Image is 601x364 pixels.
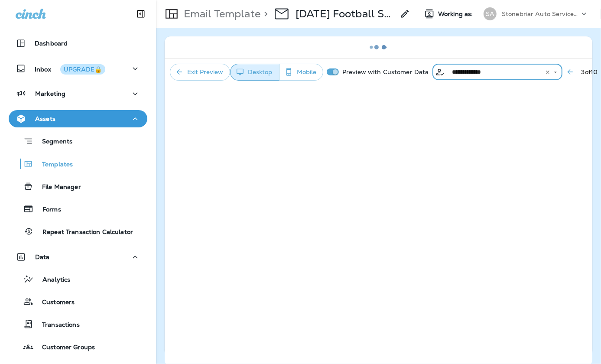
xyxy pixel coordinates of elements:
[170,64,230,81] button: Exit Preview
[582,68,598,76] span: 3 of 10
[35,253,50,260] p: Data
[180,7,260,20] p: Email Template
[230,64,279,81] button: Desktop
[9,85,147,102] button: Marketing
[35,115,55,122] p: Assets
[9,177,147,195] button: File Manager
[60,64,105,75] button: UPGRADE🔒
[33,183,81,192] p: File Manager
[33,138,72,146] p: Segments
[64,66,102,72] div: UPGRADE🔒
[279,64,323,81] button: Mobile
[34,206,61,214] p: Forms
[296,7,395,20] p: [DATE] Football Season 2025 ALL STORES
[296,7,395,20] div: 09/11/25 Football Season 2025 ALL STORES
[552,68,559,76] button: Open
[484,7,497,20] div: SA
[502,10,580,17] p: Stonebriar Auto Services Group
[438,10,475,18] span: Working as:
[9,155,147,173] button: Templates
[9,35,147,52] button: Dashboard
[9,315,147,333] button: Transactions
[9,338,147,356] button: Customer Groups
[34,276,70,284] p: Analytics
[562,64,578,80] button: Previous Preview Customer
[260,7,268,20] p: >
[9,110,147,127] button: Assets
[9,222,147,240] button: Repeat Transaction Calculator
[9,292,147,311] button: Customers
[33,321,80,329] p: Transactions
[34,228,133,237] p: Repeat Transaction Calculator
[543,68,552,77] button: Clear
[339,65,432,79] p: Preview with Customer Data
[35,40,68,47] p: Dashboard
[9,200,147,218] button: Forms
[129,5,153,23] button: Collapse Sidebar
[33,344,95,352] p: Customer Groups
[9,60,147,77] button: InboxUPGRADE🔒
[35,90,65,97] p: Marketing
[9,270,147,288] button: Analytics
[33,299,75,307] p: Customers
[9,132,147,150] button: Segments
[35,64,105,73] p: Inbox
[9,248,147,266] button: Data
[33,161,73,169] p: Templates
